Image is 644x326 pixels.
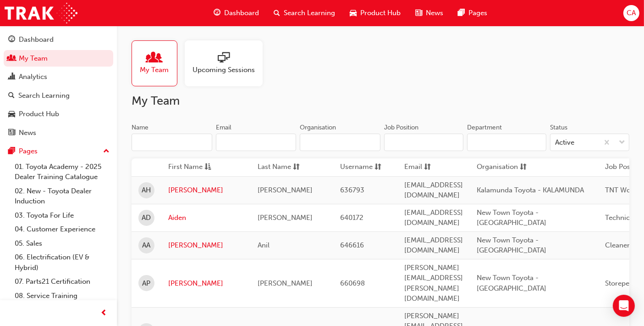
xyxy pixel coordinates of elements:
[605,241,630,249] span: Cleaner
[284,8,335,18] span: Search Learning
[19,34,54,45] div: Dashboard
[11,236,113,251] a: 05. Sales
[168,278,244,289] a: [PERSON_NAME]
[477,236,546,255] span: New Town Toyota - [GEOGRAPHIC_DATA]
[408,4,451,22] a: news-iconNews
[627,8,636,18] span: CA
[477,162,527,173] button: Organisationsorting-icon
[340,162,391,173] button: Usernamesorting-icon
[168,240,244,251] a: [PERSON_NAME]
[11,250,113,275] a: 06. Electrification (EV & Hybrid)
[19,109,59,119] div: Product Hub
[8,110,15,118] span: car-icon
[5,3,77,23] img: Trak
[218,52,230,65] span: sessionType_ONLINE_URL-icon
[404,181,463,200] span: [EMAIL_ADDRESS][DOMAIN_NAME]
[274,7,280,19] span: search-icon
[19,128,36,138] div: News
[520,162,527,173] span: sorting-icon
[360,8,401,18] span: Product Hub
[168,162,203,173] span: First Name
[477,274,546,292] span: New Town Toyota - [GEOGRAPHIC_DATA]
[19,146,38,157] div: Pages
[132,40,185,86] a: My Team
[404,162,455,173] button: Emailsorting-icon
[140,65,169,75] span: My Team
[258,214,313,222] span: [PERSON_NAME]
[458,7,465,19] span: pages-icon
[293,162,300,173] span: sorting-icon
[266,4,342,22] a: search-iconSearch Learning
[19,72,47,82] div: Analytics
[477,186,584,194] span: Kalamunda Toyota - KALAMUNDA
[555,137,574,148] div: Active
[404,264,463,303] span: [PERSON_NAME][EMAIL_ADDRESS][PERSON_NAME][DOMAIN_NAME]
[132,123,149,132] div: Name
[384,134,463,151] input: Job Position
[467,123,502,132] div: Department
[340,279,365,287] span: 660698
[258,162,308,173] button: Last Namesorting-icon
[4,143,113,160] button: Pages
[132,134,212,151] input: Name
[8,36,15,44] span: guage-icon
[143,278,151,289] span: AP
[4,50,113,67] a: My Team
[477,208,546,227] span: New Town Toyota - [GEOGRAPHIC_DATA]
[8,147,15,156] span: pages-icon
[404,208,463,227] span: [EMAIL_ADDRESS][DOMAIN_NAME]
[168,213,244,223] a: Aiden
[340,214,363,222] span: 640172
[374,162,381,173] span: sorting-icon
[550,123,567,132] div: Status
[300,134,380,151] input: Organisation
[4,124,113,141] a: News
[404,236,463,255] span: [EMAIL_ADDRESS][DOMAIN_NAME]
[426,8,443,18] span: News
[350,7,357,19] span: car-icon
[258,241,270,249] span: Anil
[185,40,270,86] a: Upcoming Sessions
[8,129,15,137] span: news-icon
[4,87,113,104] a: Search Learning
[340,241,364,249] span: 646616
[477,162,518,173] span: Organisation
[11,208,113,223] a: 03. Toyota For Life
[18,90,70,101] div: Search Learning
[619,137,625,149] span: down-icon
[132,94,629,108] h2: My Team
[11,184,113,208] a: 02. New - Toyota Dealer Induction
[467,134,546,151] input: Department
[142,213,151,223] span: AD
[11,222,113,236] a: 04. Customer Experience
[168,162,219,173] button: First Nameasc-icon
[4,68,113,85] a: Analytics
[142,185,151,196] span: AH
[613,295,635,317] div: Open Intercom Messenger
[204,162,211,173] span: asc-icon
[415,7,422,19] span: news-icon
[11,275,113,289] a: 07. Parts21 Certification
[206,4,266,22] a: guage-iconDashboard
[8,55,15,63] span: people-icon
[468,8,487,18] span: Pages
[4,29,113,143] button: DashboardMy TeamAnalyticsSearch LearningProduct HubNews
[623,5,639,21] button: CA
[4,31,113,48] a: Dashboard
[103,146,110,157] span: up-icon
[300,123,336,132] div: Organisation
[8,92,15,100] span: search-icon
[168,185,244,196] a: [PERSON_NAME]
[424,162,431,173] span: sorting-icon
[101,308,108,319] span: prev-icon
[216,123,231,132] div: Email
[605,279,644,287] span: Storeperson
[342,4,408,22] a: car-iconProduct Hub
[224,8,259,18] span: Dashboard
[451,4,495,22] a: pages-iconPages
[258,186,313,194] span: [PERSON_NAME]
[11,289,113,303] a: 08. Service Training
[149,52,160,65] span: people-icon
